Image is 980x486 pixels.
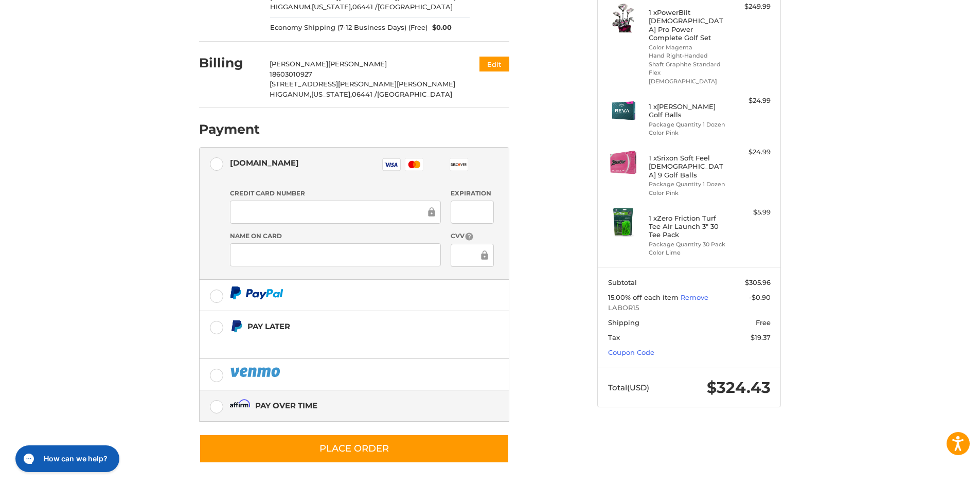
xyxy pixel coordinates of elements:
[377,90,452,98] span: [GEOGRAPHIC_DATA]
[730,147,771,157] div: $24.99
[270,80,455,88] span: [STREET_ADDRESS][PERSON_NAME][PERSON_NAME]
[649,189,727,197] li: Color Pink
[247,318,444,335] div: Pay Later
[10,442,122,476] iframe: Gorgias live chat messenger
[328,60,387,68] span: [PERSON_NAME]
[270,90,311,98] span: HIGGANUM,
[230,399,251,412] img: Affirm icon
[608,303,771,313] span: LABOR15
[608,318,639,327] span: Shipping
[270,70,312,78] span: 18603010927
[649,51,727,60] li: Hand Right-Handed
[649,129,727,137] li: Color Pink
[730,207,771,218] div: $5.99
[427,23,452,33] span: $0.00
[230,231,441,241] label: Name on Card
[311,90,352,98] span: [US_STATE],
[230,154,299,171] div: [DOMAIN_NAME]
[352,90,377,98] span: 06441 /
[608,348,654,356] a: Coupon Code
[270,60,328,68] span: [PERSON_NAME]
[749,293,771,301] span: -$0.90
[649,43,727,52] li: Color Magenta
[608,278,637,286] span: Subtotal
[608,383,649,392] span: Total (USD)
[255,397,317,414] div: Pay over time
[270,23,427,33] span: Economy Shipping (7-12 Business Days) (Free)
[230,189,441,198] label: Credit Card Number
[378,3,453,11] span: [GEOGRAPHIC_DATA]
[230,286,283,299] img: PayPal icon
[608,293,681,301] span: 15.00% off each item
[649,180,727,189] li: Package Quantity 1 Dozen
[608,333,620,341] span: Tax
[745,278,771,286] span: $305.96
[649,102,727,119] h4: 1 x [PERSON_NAME] Golf Balls
[895,458,980,486] iframe: Google Customer Reviews
[730,96,771,106] div: $24.99
[756,318,771,327] span: Free
[199,434,509,463] button: Place Order
[751,333,771,341] span: $19.37
[230,337,445,346] iframe: PayPal Message 1
[312,3,352,11] span: [US_STATE],
[649,248,727,257] li: Color Lime
[199,121,260,137] h2: Payment
[352,3,378,11] span: 06441 /
[451,231,493,241] label: CVV
[730,2,771,12] div: $249.99
[649,154,727,179] h4: 1 x Srixon Soft Feel [DEMOGRAPHIC_DATA] 9 Golf Balls
[479,57,509,71] button: Edit
[199,55,259,71] h2: Billing
[649,240,727,249] li: Package Quantity 30 Pack
[270,3,312,11] span: HIGGANUM,
[451,189,493,198] label: Expiration
[649,60,727,69] li: Shaft Graphite Standard
[649,120,727,129] li: Package Quantity 1 Dozen
[649,8,727,42] h4: 1 x PowerBilt [DEMOGRAPHIC_DATA] Pro Power Complete Golf Set
[649,68,727,85] li: Flex [DEMOGRAPHIC_DATA]
[230,320,243,333] img: Pay Later icon
[230,366,282,379] img: PayPal icon
[681,293,708,301] a: Remove
[707,378,771,397] span: $324.43
[649,214,727,239] h4: 1 x Zero Friction Turf Tee Air Launch 3" 30 Tee Pack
